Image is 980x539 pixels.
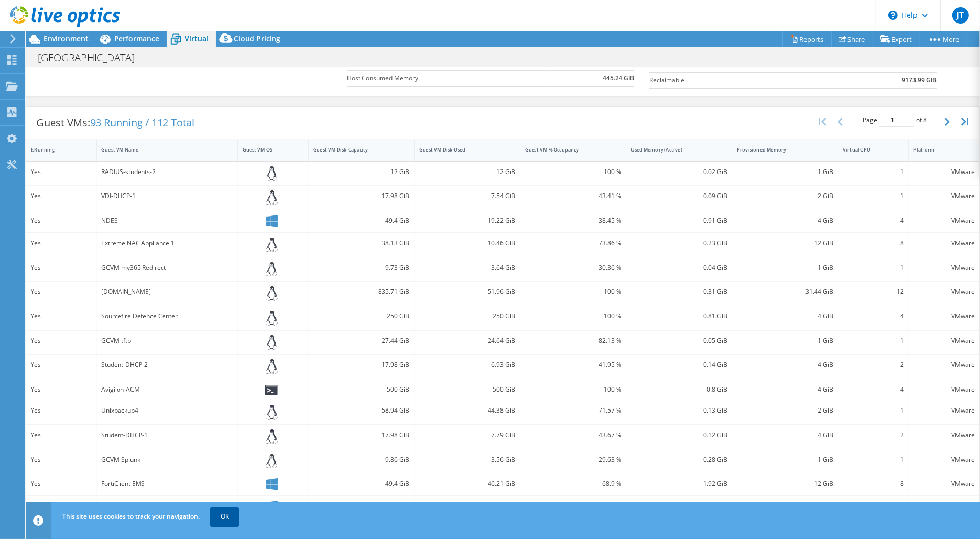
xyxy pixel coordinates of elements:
div: 4 [843,384,904,395]
div: Yes [31,359,92,371]
div: [DOMAIN_NAME] [101,286,233,297]
div: 49.4 GiB [313,478,409,489]
b: 445.24 GiB [603,73,634,83]
div: Yes [31,215,92,226]
div: 1 GiB [737,335,833,347]
input: jump to page [879,114,914,127]
div: 2 GiB [737,190,833,202]
div: 3.56 GiB [419,454,515,465]
div: 12 GiB [737,478,833,489]
div: VMware [913,286,975,297]
div: VMware [913,454,975,465]
div: 500 GiB [419,384,515,395]
div: FortiClient EMS [101,478,233,489]
div: Virtual CPU [843,146,891,153]
div: 835.71 GiB [313,286,409,297]
a: Share [831,31,873,47]
div: 10.46 GiB [419,238,515,249]
div: VMware [913,190,975,202]
div: Guest VMs: [26,107,205,139]
div: VMware [913,478,975,489]
label: Reclaimable [649,75,837,85]
div: Unixbackup4 [101,405,233,416]
div: 250 GiB [313,311,409,322]
span: This site uses cookies to track your navigation. [62,512,200,521]
div: 1 [843,405,904,416]
div: Sourcefire Defence Center [101,311,233,322]
div: Provisioned Memory [737,146,821,153]
div: VMware [913,215,975,226]
div: Guest VM Disk Capacity [313,146,397,153]
div: 82.13 % [525,335,621,347]
div: VMware [913,384,975,395]
div: Extreme NAC Appliance 1 [101,238,233,249]
div: 0.91 GiB [631,215,727,226]
div: GCVM-my365 Redirect [101,262,233,273]
div: 1 [843,262,904,273]
div: Student-DHCP-1 [101,429,233,441]
div: VMware [913,359,975,371]
div: 0.28 GiB [631,454,727,465]
div: VMware [913,238,975,249]
div: 43.41 % [525,190,621,202]
div: 0.81 GiB [631,311,727,322]
div: 0.04 GiB [631,262,727,273]
a: Export [873,31,920,47]
div: 85.26 % [525,501,621,512]
div: 4 GiB [737,501,833,512]
div: 12 GiB [737,238,833,249]
div: VMware [913,335,975,347]
div: VMware [913,262,975,273]
div: 100 % [525,311,621,322]
div: Yes [31,190,92,202]
div: Yes [31,384,92,395]
div: IsRunning [31,146,79,153]
div: Guest VM % Occupancy [525,146,609,153]
div: 1 [843,166,904,178]
div: 12 [843,286,904,297]
div: 17.98 GiB [313,190,409,202]
div: Yes [31,405,92,416]
div: 0.23 GiB [631,238,727,249]
div: 0.13 GiB [631,405,727,416]
div: Yes [31,311,92,322]
div: 29.63 % [525,454,621,465]
div: 44.38 GiB [419,405,515,416]
span: Virtual [185,34,208,44]
div: 1.92 GiB [631,478,727,489]
div: 12 GiB [313,166,409,178]
div: 4 GiB [737,311,833,322]
div: 30.36 % [525,262,621,273]
div: GCVM-Splunk [101,454,233,465]
div: 73.86 % [525,238,621,249]
div: 38.45 % [525,215,621,226]
div: 9.73 GiB [313,262,409,273]
div: Guest VM Name [101,146,221,153]
div: Guest VM OS [243,146,291,153]
div: 0.8 GiB [631,384,727,395]
div: VMware [913,311,975,322]
div: 19.22 GiB [419,215,515,226]
div: 4 [843,311,904,322]
div: Yes [31,238,92,249]
div: 0.02 GiB [631,166,727,178]
span: Environment [43,34,89,44]
div: 100 % [525,384,621,395]
div: 46.21 GiB [419,478,515,489]
a: More [920,31,967,47]
div: 1 [843,454,904,465]
div: 24.64 GiB [419,335,515,347]
div: 0.12 GiB [631,429,727,441]
div: Yes [31,262,92,273]
div: 41.95 % [525,359,621,371]
label: Host Consumed Memory [347,73,551,83]
div: 2 [843,359,904,371]
div: 31472.33 GiB [419,501,515,512]
svg: \n [888,11,898,20]
div: 9.86 GiB [313,454,409,465]
div: Yes [31,454,92,465]
div: 17.98 GiB [313,429,409,441]
a: OK [210,507,239,526]
div: 500 GiB [313,384,409,395]
div: VDI-DHCP-1 [101,190,233,202]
